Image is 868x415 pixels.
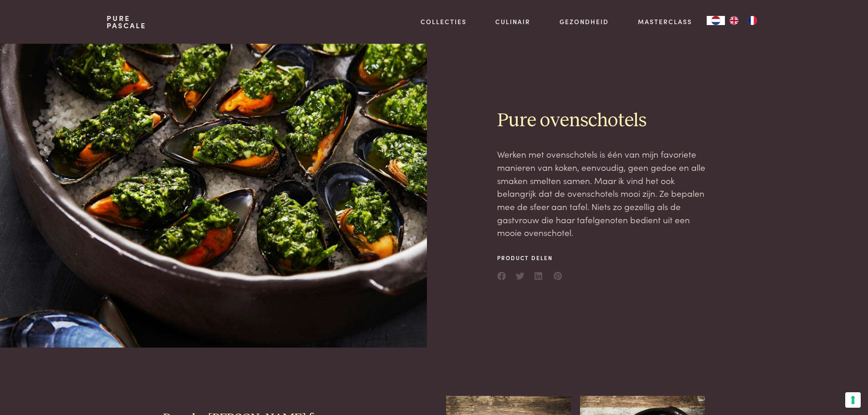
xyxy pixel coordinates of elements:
span: Product delen [497,254,563,262]
a: PurePascale [107,15,146,29]
a: Gezondheid [560,17,609,26]
h2: Pure ovenschotels [497,109,706,133]
a: Culinair [495,17,530,26]
div: Language [707,16,725,25]
aside: Language selected: Nederlands [707,16,761,25]
a: Masterclass [638,17,692,26]
a: NL [707,16,725,25]
a: EN [725,16,743,25]
button: Uw voorkeuren voor toestemming voor trackingtechnologieën [845,392,861,408]
a: Collecties [421,17,467,26]
a: FR [743,16,761,25]
p: Werken met ovenschotels is één van mijn favoriete manieren van koken, eenvoudig, geen gedoe en al... [497,148,706,239]
ul: Language list [725,16,761,25]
